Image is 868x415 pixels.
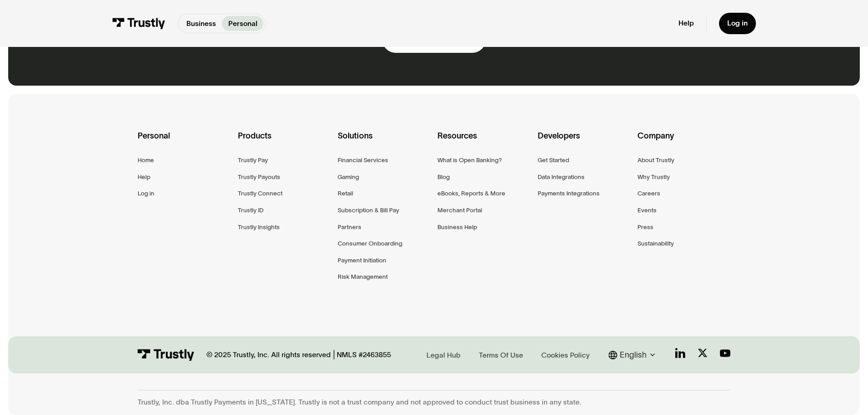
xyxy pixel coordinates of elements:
[338,129,430,155] div: Solutions
[138,349,194,361] img: Trustly Logo
[637,129,730,155] div: Company
[538,188,600,199] a: Payments Integrations
[180,16,222,31] a: Business
[637,188,660,199] a: Careers
[338,255,386,266] a: Payment Initiation
[238,172,280,182] a: Trustly Payouts
[338,172,359,182] a: Gaming
[479,350,523,360] div: Terms Of Use
[338,222,361,232] a: Partners
[338,238,402,249] a: Consumer Onboarding
[338,155,388,165] a: Financial Services
[437,172,450,182] a: Blog
[476,348,526,361] a: Terms Of Use
[541,350,590,360] div: Cookies Policy
[437,155,502,165] a: What is Open Banking?
[238,222,280,232] a: Trustly Insights
[112,18,165,29] img: Trustly Logo
[538,172,585,182] a: Data Integrations
[637,155,674,165] a: About Trustly
[333,349,335,361] div: |
[138,188,154,199] a: Log in
[338,272,388,282] a: Risk Management
[538,155,569,165] a: Get Started
[426,350,461,360] div: Legal Hub
[186,18,216,29] p: Business
[423,348,463,361] a: Legal Hub
[678,19,694,28] a: Help
[437,222,477,232] a: Business Help
[437,205,482,215] a: Merchant Portal
[138,155,154,165] a: Home
[719,13,756,34] a: Log in
[637,205,657,215] a: Events
[338,205,399,215] a: Subscription & Bill Pay
[238,155,268,165] a: Trustly Pay
[609,349,659,361] div: English
[238,205,263,215] a: Trustly ID
[437,188,505,199] a: eBooks, Reports & More
[538,348,592,361] a: Cookies Policy
[637,238,674,249] a: Sustainability
[337,350,391,359] div: NMLS #2463855
[637,222,653,232] a: Press
[238,129,330,155] div: Products
[437,129,530,155] div: Resources
[138,129,230,155] div: Personal
[637,172,670,182] a: Why Trustly
[338,188,353,199] a: Retail
[138,172,150,182] a: Help
[222,16,263,31] a: Personal
[238,188,282,199] a: Trustly Connect
[620,349,647,361] div: English
[228,18,257,29] p: Personal
[138,398,730,407] div: Trustly, Inc. dba Trustly Payments in [US_STATE]. Trustly is not a trust company and not approved...
[538,129,630,155] div: Developers
[727,19,748,28] div: Log in
[206,350,331,359] div: © 2025 Trustly, Inc. All rights reserved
